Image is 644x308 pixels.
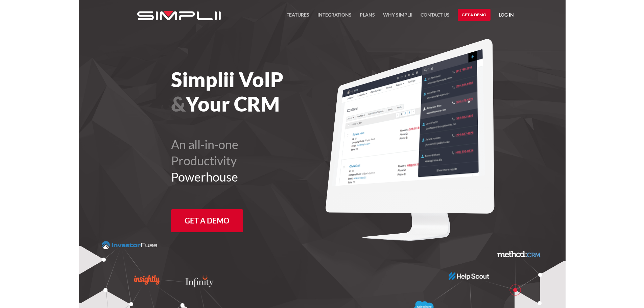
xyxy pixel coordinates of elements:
[171,136,359,185] h2: An all-in-one Productivity
[499,11,514,21] a: Log in
[286,11,309,23] a: FEATURES
[171,67,359,116] h1: Simplii VoIP Your CRM
[383,11,412,23] a: Why Simplii
[421,11,450,23] a: Contact US
[171,169,238,184] span: Powerhouse
[458,9,491,21] a: Get a Demo
[317,11,352,23] a: Integrations
[171,209,243,232] a: Get a Demo
[137,11,221,20] img: Simplii
[360,11,375,23] a: Plans
[171,92,186,116] span: &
